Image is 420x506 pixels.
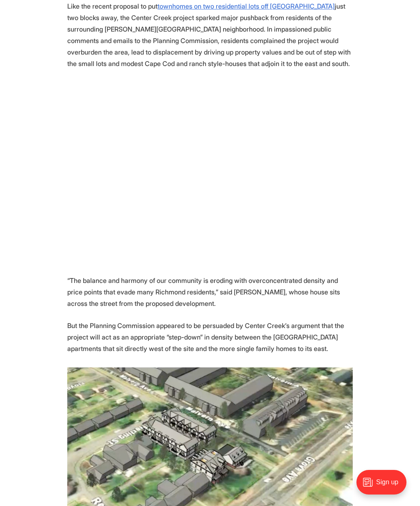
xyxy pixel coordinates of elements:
[67,0,353,69] p: Like the recent proposal to put just two blocks away, the Center Creek project sparked major push...
[67,275,353,309] p: “The balance and harmony of our community is eroding with overconcentrated density and price poin...
[157,2,335,10] a: townhomes on two residential lots off [GEOGRAPHIC_DATA]
[67,320,353,354] p: But the Planning Commission appeared to be persuaded by Center Creek’s argument that the project ...
[349,466,420,506] iframe: portal-trigger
